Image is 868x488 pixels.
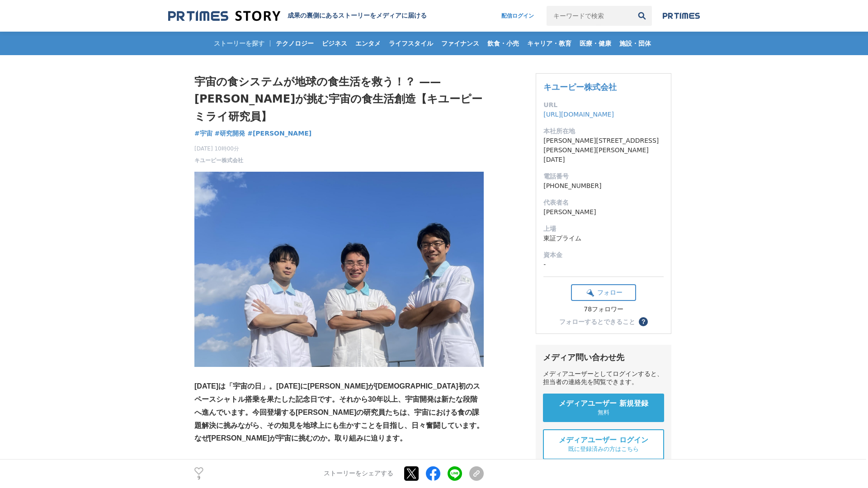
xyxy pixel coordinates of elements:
[559,319,635,325] div: フォローするとできること
[543,207,664,217] dd: [PERSON_NAME]
[576,39,615,47] span: 医療・健康
[168,10,280,22] img: 成果の裏側にあるストーリーをメディアに届ける
[492,6,543,26] a: 配信ログイン
[663,12,700,19] img: prtimes
[438,39,483,47] span: ファイナンス
[324,470,393,478] p: ストーリーをシェアする
[543,234,664,243] dd: 東証プライム
[543,172,664,181] dt: 電話番号
[543,82,617,92] a: キユーピー株式会社
[484,32,523,55] a: 飲食・小売
[640,319,646,325] span: ？
[576,32,615,55] a: 医療・健康
[524,39,575,47] span: キャリア・教育
[194,129,212,138] a: #宇宙
[272,32,317,55] a: テクノロジー
[438,32,483,55] a: ファイナンス
[543,224,664,234] dt: 上場
[318,39,351,47] span: ビジネス
[247,129,311,137] span: #[PERSON_NAME]
[639,317,648,326] button: ？
[352,39,384,47] span: エンタメ
[215,129,245,137] span: #研究開発
[543,100,664,110] dt: URL
[385,39,437,47] span: ライフスタイル
[543,429,664,460] a: メディアユーザー ログイン 既に登録済みの方はこちら
[598,408,609,417] span: 無料
[543,260,664,269] dd: -
[543,181,664,191] dd: [PHONE_NUMBER]
[215,129,245,138] a: #研究開発
[632,6,652,26] button: 検索
[543,352,664,363] div: メディア問い合わせ先
[543,370,664,386] div: メディアユーザーとしてログインすると、担当者の連絡先を閲覧できます。
[288,12,427,20] h2: 成果の裏側にあるストーリーをメディアに届ける
[616,32,655,55] a: 施設・団体
[385,32,437,55] a: ライフスタイル
[559,436,648,445] span: メディアユーザー ログイン
[543,198,664,207] dt: 代表者名
[194,382,484,442] strong: [DATE]は「宇宙の日」。[DATE]に[PERSON_NAME]が[DEMOGRAPHIC_DATA]初のスペースシャトル搭乗を果たした記念日です。それから30年以上、宇宙開発は新たな段階へ...
[568,445,639,453] span: 既に登録済みの方はこちら
[543,250,664,260] dt: 資本金
[571,284,636,301] button: フォロー
[352,32,384,55] a: エンタメ
[543,127,664,136] dt: 本社所在地
[524,32,575,55] a: キャリア・教育
[194,458,484,471] p: 研究員プロフィール（写真左から）
[194,145,243,153] span: [DATE] 10時00分
[194,156,243,164] a: キユーピー株式会社
[318,32,351,55] a: ビジネス
[616,39,655,47] span: 施設・団体
[571,305,636,314] div: 78フォロワー
[543,136,664,164] dd: [PERSON_NAME][STREET_ADDRESS][PERSON_NAME][PERSON_NAME][DATE]
[543,394,664,422] a: メディアユーザー 新規登録 無料
[168,10,427,22] a: 成果の裏側にあるストーリーをメディアに届ける 成果の裏側にあるストーリーをメディアに届ける
[484,39,523,47] span: 飲食・小売
[194,172,484,367] img: thumbnail_24e871d0-83d7-11f0-81ba-bfccc2c5b4a3.jpg
[547,6,632,26] input: キーワードで検索
[543,111,614,118] a: [URL][DOMAIN_NAME]
[194,129,212,137] span: #宇宙
[247,129,311,138] a: #[PERSON_NAME]
[194,73,484,125] h1: 宇宙の食システムが地球の食生活を救う！？ —— [PERSON_NAME]が挑む宇宙の食生活創造【キユーピー ミライ研究員】
[194,476,203,480] p: 9
[559,399,648,408] span: メディアユーザー 新規登録
[272,39,317,47] span: テクノロジー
